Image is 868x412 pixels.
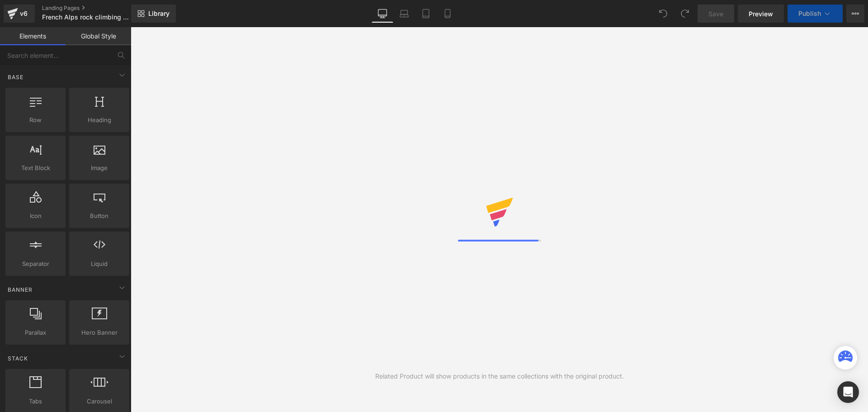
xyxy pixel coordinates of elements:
button: Publish [788,5,843,23]
a: Laptop [393,5,415,23]
span: Preview [749,9,773,19]
span: Base [7,73,24,81]
button: Redo [676,5,694,23]
span: Button [72,211,127,221]
a: Mobile [437,5,458,23]
a: v6 [4,5,35,23]
span: Stack [7,354,29,363]
span: Carousel [72,397,127,406]
span: Hero Banner [72,328,127,337]
span: Image [72,163,127,173]
span: Library [148,9,170,18]
span: Tabs [8,397,63,406]
span: Liquid [72,259,127,269]
button: Undo [654,5,672,23]
span: Text Block [8,163,63,173]
span: Banner [7,285,33,294]
a: Landing Pages [42,5,146,12]
a: Preview [738,5,784,23]
span: French Alps rock climbing including [GEOGRAPHIC_DATA], the Ecrins and Cluses [42,14,129,21]
button: More [846,5,864,23]
span: Row [8,115,63,125]
span: Heading [72,115,127,125]
a: New Library [131,5,176,23]
span: Save [708,9,723,19]
div: Related Product will show products in the same collections with the original product. [375,371,624,381]
div: v6 [18,8,29,19]
span: Parallax [8,328,63,337]
a: Desktop [372,5,393,23]
a: Global Style [66,27,131,45]
span: Publish [798,10,821,17]
a: Tablet [415,5,437,23]
span: Separator [8,259,63,269]
span: Icon [8,211,63,221]
div: Open Intercom Messenger [837,381,859,403]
